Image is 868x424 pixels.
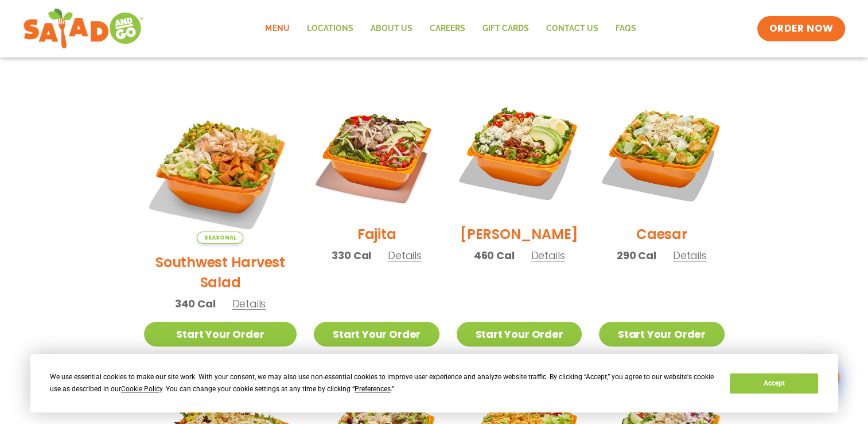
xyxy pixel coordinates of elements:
span: Details [673,248,707,263]
img: Product photo for Southwest Harvest Salad [144,90,297,244]
a: Locations [298,16,361,42]
span: Details [388,248,422,263]
span: Cookie Policy [121,385,162,393]
span: Preferences [355,385,391,393]
h2: Southwest Harvest Salad [144,252,297,292]
span: ORDER NOW [769,22,833,36]
h2: Caesar [636,224,687,244]
h2: [PERSON_NAME] [460,224,578,244]
a: ORDER NOW [757,16,844,41]
button: Accept [730,373,818,394]
a: GIFT CARDS [473,16,537,42]
div: Cookie Consent Prompt [30,354,838,413]
img: Product photo for Fajita Salad [314,90,439,215]
img: new-SAG-logo-768×292 [23,6,144,52]
span: 290 Cal [617,248,656,263]
a: Menu [256,16,298,42]
a: Start Your Order [599,322,724,346]
div: We use essential cookies to make our site work. With your consent, we may also use non-essential ... [50,371,716,395]
nav: Menu [256,16,644,42]
img: Product photo for Caesar Salad [599,90,724,215]
h2: Fajita [357,224,396,244]
span: 460 Cal [474,248,515,263]
img: Product photo for Cobb Salad [457,90,582,215]
span: Seasonal [197,232,243,244]
a: Careers [421,16,473,42]
a: About Us [361,16,421,42]
a: Start Your Order [144,322,297,346]
span: Details [232,296,266,311]
a: Start Your Order [314,322,439,346]
span: 330 Cal [332,248,371,263]
a: Start Your Order [457,322,582,346]
a: FAQs [606,16,644,42]
span: 340 Cal [175,296,216,311]
span: Details [531,248,565,263]
a: Contact Us [537,16,606,42]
